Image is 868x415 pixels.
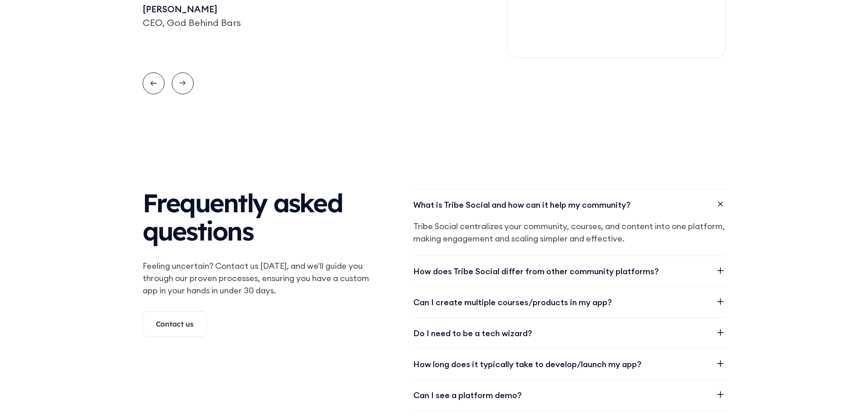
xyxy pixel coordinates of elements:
[413,265,659,277] div: How does Tribe Social differ from other community platforms?
[413,389,522,401] div: Can I see a platform demo?
[413,296,612,308] div: Can I create multiple courses/products in my app?
[413,199,631,211] div: What is Tribe Social and how can it help my community?
[143,260,377,297] p: Feeling uncertain? Contact us [DATE], and we'll guide you through our proven processes, ensuring ...
[143,311,207,337] a: Contact us
[413,220,726,245] p: Tribe Social centralizes your community, courses, and content into one platform, making engagemen...
[143,16,471,30] div: CEO, God Behind Bars
[143,2,471,16] div: [PERSON_NAME]
[143,72,164,94] a: Previous slide
[172,72,194,94] a: Next slide
[143,189,377,245] h2: Frequently asked questions
[413,327,532,339] div: Do I need to be a tech wizard?
[413,358,642,370] div: How long does it typically take to develop/launch my app?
